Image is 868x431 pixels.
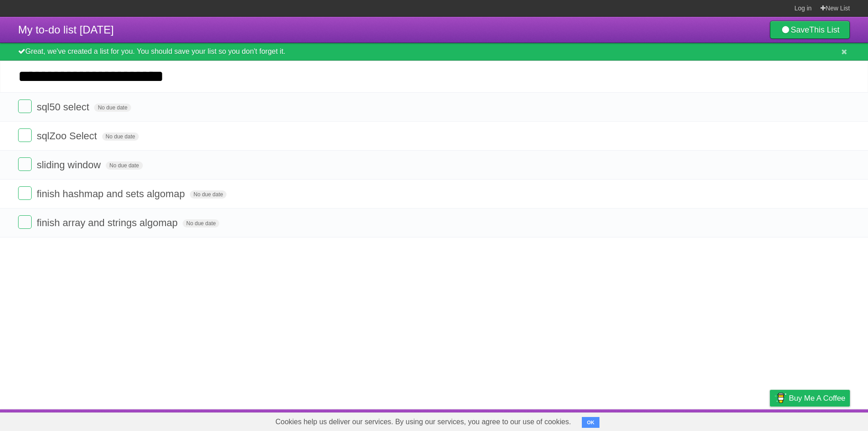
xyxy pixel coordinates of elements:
[18,24,114,36] span: My to-do list [DATE]
[37,188,187,199] span: finish hashmap and sets algomap
[37,159,103,171] span: sliding window
[183,219,219,227] span: No due date
[18,99,32,113] label: Done
[789,390,845,406] span: Buy me a coffee
[758,412,782,429] a: Privacy
[679,412,716,429] a: Developers
[774,390,787,406] img: Buy me a coffee
[650,412,669,429] a: About
[770,21,850,39] a: SaveThis List
[727,412,747,429] a: Terms
[37,130,99,142] span: sqlZoo Select
[37,217,180,228] span: finish array and strings algomap
[18,157,32,171] label: Done
[18,186,32,200] label: Done
[770,390,850,407] a: Buy me a coffee
[18,128,32,142] label: Done
[582,417,599,428] button: OK
[37,101,91,113] span: sql50 select
[94,104,131,112] span: No due date
[190,190,226,199] span: No due date
[266,413,580,431] span: Cookies help us deliver our services. By using our services, you agree to our use of cookies.
[102,133,139,141] span: No due date
[106,161,142,170] span: No due date
[18,215,32,229] label: Done
[793,412,850,429] a: Suggest a feature
[809,25,840,34] b: This List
